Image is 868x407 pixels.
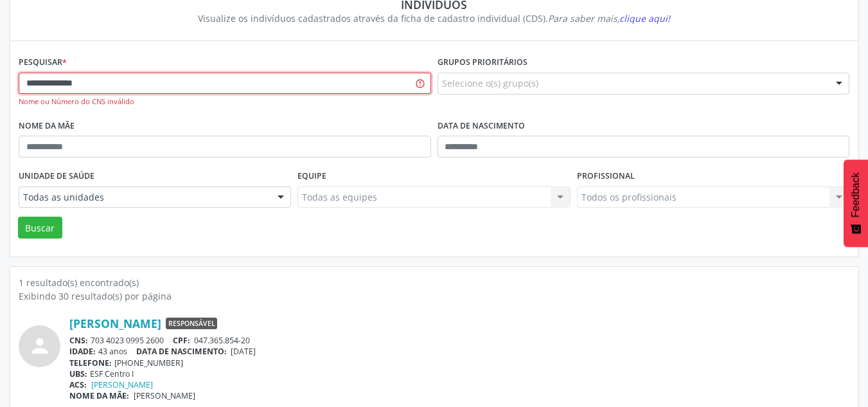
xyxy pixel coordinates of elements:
[69,335,849,346] div: 703 4023 0995 2600
[19,167,94,186] label: Unidade de saúde
[166,318,217,329] span: Responsável
[23,191,265,204] span: Todas as unidades
[442,77,538,90] span: Selecione o(s) grupo(s)
[69,346,849,357] div: 43 anos
[28,334,51,357] i: person
[19,289,849,303] div: Exibindo 30 resultado(s) por página
[69,316,161,330] a: [PERSON_NAME]
[297,167,326,186] label: Equipe
[69,335,88,346] span: CNS:
[136,346,227,357] span: DATA DE NASCIMENTO:
[69,368,849,379] div: ESF Centro I
[69,379,87,390] span: ACS:
[69,390,129,401] span: NOME DA MÃE:
[69,346,96,357] span: IDADE:
[91,379,153,390] a: [PERSON_NAME]
[231,346,256,357] span: [DATE]
[548,12,670,24] i: Para saber mais,
[28,12,840,25] div: Visualize os indivíduos cadastrados através da ficha de cadastro individual (CDS).
[619,12,670,24] span: clique aqui!
[438,53,527,73] label: Grupos prioritários
[844,159,868,247] button: Feedback - Mostrar pesquisa
[19,96,431,107] div: Nome ou Número do CNS inválido
[173,335,190,346] span: CPF:
[134,390,195,401] span: [PERSON_NAME]
[577,167,635,186] label: Profissional
[850,172,862,217] span: Feedback
[18,217,62,239] button: Buscar
[69,368,87,379] span: UBS:
[19,53,67,73] label: Pesquisar
[69,357,112,368] span: TELEFONE:
[19,276,849,289] div: 1 resultado(s) encontrado(s)
[194,335,250,346] span: 047.365.854-20
[19,116,75,136] label: Nome da mãe
[438,116,525,136] label: Data de nascimento
[69,357,849,368] div: [PHONE_NUMBER]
